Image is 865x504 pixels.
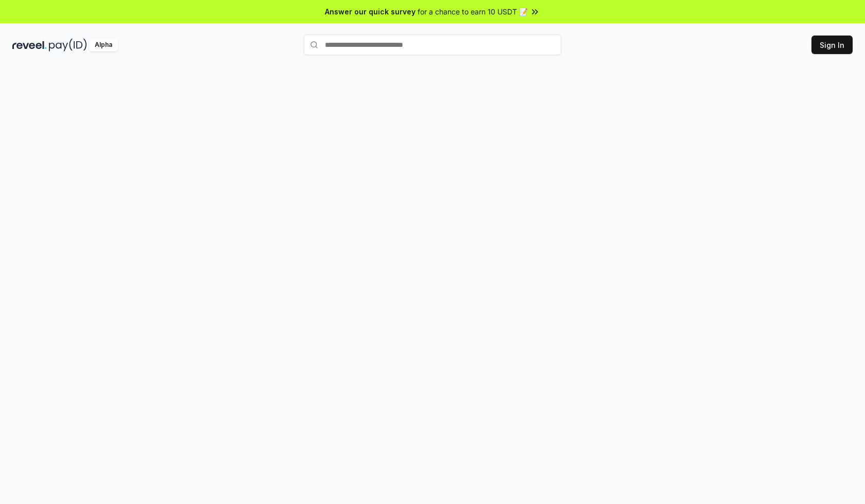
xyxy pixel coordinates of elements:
[49,39,87,51] img: pay_id
[418,6,528,17] span: for a chance to earn 10 USDT 📝
[89,39,118,51] div: Alpha
[325,6,416,17] span: Answer our quick survey
[811,36,853,54] button: Sign In
[12,39,47,51] img: reveel_dark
